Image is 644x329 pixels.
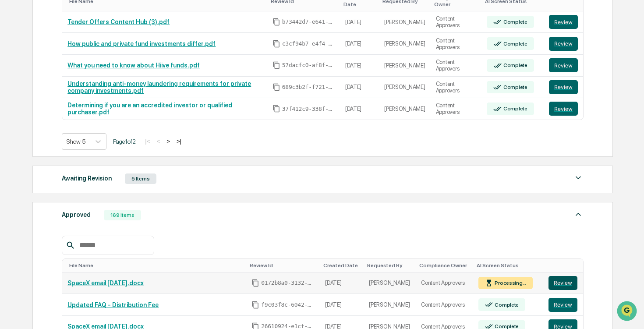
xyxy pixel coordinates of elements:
[320,272,364,294] td: [DATE]
[548,276,577,290] button: Review
[67,301,159,308] a: Updated FAQ - Distribution Fee
[502,62,527,68] div: Complete
[323,262,360,269] div: Toggle SortBy
[493,302,519,308] div: Complete
[251,279,259,287] span: Copy Id
[379,98,431,120] td: [PERSON_NAME]
[416,294,473,316] td: Content Approvers
[272,83,280,91] span: Copy Id
[69,262,243,269] div: Toggle SortBy
[9,67,25,83] img: 1746055101610-c473b297-6a78-478c-a979-82029cc54cd1
[549,37,578,51] button: Review
[282,106,335,113] span: 37f412c9-338f-42cb-99a2-e0de738d2756
[419,262,470,269] div: Toggle SortBy
[113,138,136,145] span: Page 1 of 2
[340,55,379,77] td: [DATE]
[548,298,578,312] a: Review
[272,105,280,113] span: Copy Id
[62,148,106,155] a: Powered byPylon
[431,11,482,33] td: Content Approvers
[431,33,482,55] td: Content Approvers
[30,76,111,83] div: We're available if you need us!
[23,40,145,49] input: Clear
[548,276,578,290] a: Review
[502,41,527,47] div: Complete
[477,262,540,269] div: Toggle SortBy
[282,84,335,91] span: 689c3b2f-f721-43d9-acbb-87360bc1cb55
[87,149,106,155] span: Pylon
[549,58,578,72] button: Review
[30,67,144,76] div: Start new chat
[367,262,412,269] div: Toggle SortBy
[142,138,152,145] button: |<
[67,102,232,116] a: Determining if you are an accredited investor or qualified purchaser.pdf
[431,77,482,99] td: Content Approvers
[67,18,170,25] a: Tender Offers Content Hub (3).pdf
[104,210,141,220] div: 169 Items
[9,111,16,118] div: 🖐️
[340,98,379,120] td: [DATE]
[9,128,16,135] div: 🔎
[493,280,526,286] div: Processing...
[282,18,335,25] span: b73442d7-e641-4851-8d6e-dc565f8ffc0a
[340,11,379,33] td: [DATE]
[502,19,527,25] div: Complete
[548,298,577,312] button: Review
[164,138,173,145] button: >
[379,55,431,77] td: [PERSON_NAME]
[154,138,163,145] button: <
[364,272,416,294] td: [PERSON_NAME]
[272,18,280,26] span: Copy Id
[18,110,57,119] span: Preclearance
[416,272,473,294] td: Content Approvers
[250,262,316,269] div: Toggle SortBy
[272,61,280,69] span: Copy Id
[573,173,584,183] img: caret
[67,279,144,287] a: SpaceX email [DATE].docx
[340,33,379,55] td: [DATE]
[282,62,335,69] span: 57dacfc0-af8f-40ac-b1d4-848c6e3b2a1b
[9,18,159,32] p: How can we help?
[64,111,71,118] div: 🗄️
[550,262,580,269] div: Toggle SortBy
[261,301,314,308] span: f9c03f8c-6042-496e-a3ec-67f7c49ba96e
[251,301,259,309] span: Copy Id
[282,40,335,47] span: c3cf94b7-e4f4-4a11-bdb7-54460614abdc
[5,107,60,123] a: 🖐️Preclearance
[502,84,527,90] div: Complete
[5,124,59,139] a: 🔎Data Lookup
[431,98,482,120] td: Content Approvers
[67,80,251,94] a: Understanding anti-money laundering requirements for private company investments.pdf
[125,173,156,184] div: 5 Items
[573,209,584,219] img: caret
[62,173,112,184] div: Awaiting Revision
[502,106,527,112] div: Complete
[67,40,216,47] a: How public and private fund investments differ.pdf
[549,15,578,29] button: Review
[549,80,578,94] button: Review
[431,55,482,77] td: Content Approvers
[272,40,280,48] span: Copy Id
[72,110,109,119] span: Attestations
[616,300,640,324] iframe: Open customer support
[67,62,200,69] a: What you need to know about Hiive funds.pdf
[364,294,416,316] td: [PERSON_NAME]
[549,102,578,116] button: Review
[60,107,112,123] a: 🗄️Attestations
[174,138,184,145] button: >|
[62,209,91,220] div: Approved
[379,11,431,33] td: [PERSON_NAME]
[379,33,431,55] td: [PERSON_NAME]
[261,279,314,287] span: 0172b8a0-3132-4615-a7bb-0e7985e24e9d
[379,77,431,99] td: [PERSON_NAME]
[340,77,379,99] td: [DATE]
[320,294,364,316] td: [DATE]
[149,70,159,80] button: Start new chat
